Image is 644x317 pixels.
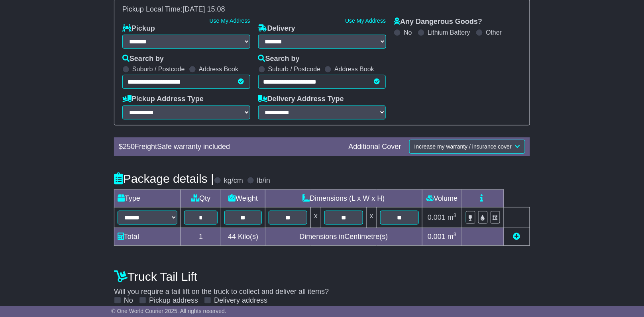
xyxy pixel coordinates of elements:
span: 0.001 [428,233,446,241]
td: Kilo(s) [221,228,265,245]
td: Total [114,228,181,245]
label: Address Book [199,65,239,73]
label: Delivery [258,24,295,33]
label: Address Book [334,65,374,73]
label: No [404,29,412,36]
label: lb/in [257,176,270,185]
label: Search by [122,55,164,63]
label: Pickup address [149,296,198,305]
label: Other [486,29,502,36]
td: Volume [422,190,462,207]
span: m [448,233,457,241]
td: Qty [181,190,221,207]
a: Add new item [513,233,520,241]
span: 0.001 [428,213,446,221]
td: x [366,207,377,228]
label: Delivery address [214,296,267,305]
td: Type [114,190,181,207]
label: Any Dangerous Goods? [394,18,482,26]
span: [DATE] 15:08 [183,5,225,13]
label: Suburb / Postcode [132,65,185,73]
span: 250 [123,143,135,151]
label: kg/cm [224,176,243,185]
sup: 3 [454,231,457,237]
div: Pickup Local Time: [118,5,526,14]
label: Suburb / Postcode [268,65,321,73]
div: Additional Cover [345,143,405,151]
button: Increase my warranty / insurance cover [409,140,525,154]
label: Lithium Battery [428,29,470,36]
h4: Package details | [114,172,214,185]
span: m [448,213,457,221]
td: Dimensions in Centimetre(s) [265,228,422,245]
a: Use My Address [345,18,386,24]
span: © One World Courier 2025. All rights reserved. [111,308,226,314]
label: No [124,296,133,305]
h4: Truck Tail Lift [114,270,530,283]
label: Pickup Address Type [122,95,204,104]
td: Dimensions (L x W x H) [265,190,422,207]
label: Pickup [122,24,155,33]
td: Weight [221,190,265,207]
td: 1 [181,228,221,245]
label: Delivery Address Type [258,95,344,104]
div: $ FreightSafe warranty included [115,143,345,151]
sup: 3 [454,212,457,218]
label: Search by [258,55,300,63]
span: Increase my warranty / insurance cover [414,143,512,150]
td: x [311,207,321,228]
span: 44 [228,233,236,241]
a: Use My Address [210,18,250,24]
div: Will you require a tail lift on the truck to collect and deliver all items? [110,266,534,305]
